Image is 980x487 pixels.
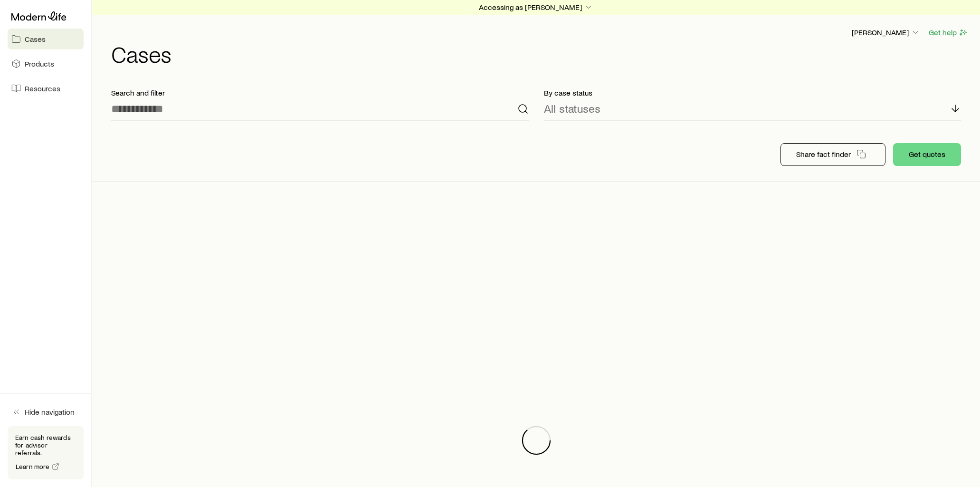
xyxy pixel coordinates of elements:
a: Cases [8,29,84,49]
div: Earn cash rewards for advisor referrals.Learn more [8,426,84,479]
button: [PERSON_NAME] [851,27,921,39]
p: By case status [544,88,961,97]
p: Search and filter [111,88,529,97]
p: Earn cash rewards for advisor referrals. [15,434,76,457]
p: All statuses [544,102,600,115]
button: Hide navigation [8,401,84,422]
h1: Cases [111,42,969,65]
span: Hide navigation [25,407,75,417]
p: Accessing as [PERSON_NAME] [479,2,593,12]
span: Resources [25,84,60,93]
span: Products [25,59,54,68]
p: [PERSON_NAME] [852,28,920,37]
p: Share fact finder [796,149,851,159]
button: Get help [928,27,969,38]
button: Share fact finder [780,143,885,166]
button: Get quotes [893,143,961,166]
span: Learn more [16,463,50,470]
a: Products [8,53,84,74]
span: Cases [25,34,46,44]
a: Resources [8,78,84,99]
